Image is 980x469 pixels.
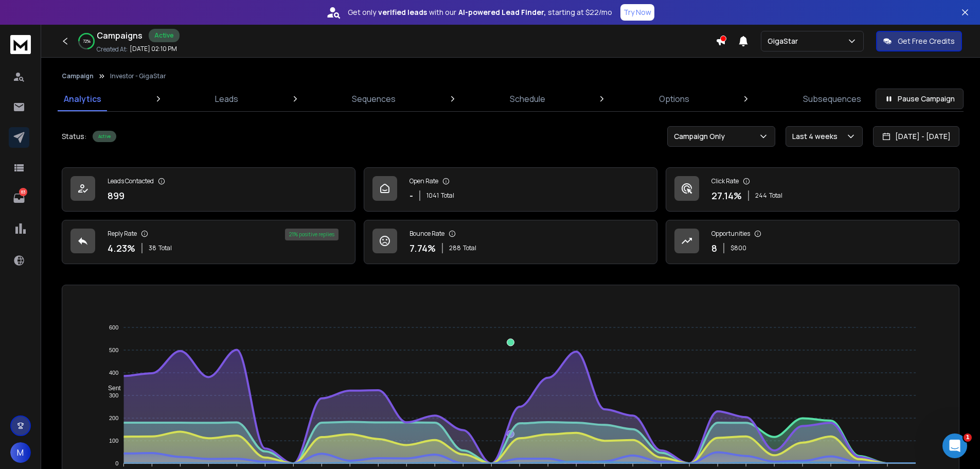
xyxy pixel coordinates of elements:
[93,131,116,142] div: Active
[149,244,156,252] span: 38
[510,93,545,105] p: Schedule
[964,433,972,442] span: 1
[109,324,118,331] tspan: 600
[9,188,29,209] a: 83
[62,167,355,212] a: Leads Contacted899
[97,29,142,42] h1: Campaigns
[449,244,461,252] span: 288
[797,86,867,111] a: Subsequences
[463,244,476,252] span: Total
[409,241,436,255] p: 7.74 %
[109,392,118,398] tspan: 300
[364,220,657,264] a: Bounce Rate7.74%288Total
[876,31,962,51] button: Get Free Credits
[58,86,108,111] a: Analytics
[10,442,31,463] button: M
[62,220,355,264] a: Reply Rate4.23%38Total21% positive replies
[942,433,967,458] iframe: Intercom live chat
[62,131,86,142] p: Status:
[409,177,438,185] p: Open Rate
[409,188,413,203] p: -
[711,188,742,203] p: 27.14 %
[876,89,964,109] button: Pause Campaign
[109,347,118,353] tspan: 500
[97,45,128,54] p: Created At:
[158,244,172,252] span: Total
[10,35,31,54] img: logo
[504,86,551,111] a: Schedule
[755,192,767,200] span: 244
[100,385,121,392] span: Sent
[108,188,124,203] p: 899
[285,229,338,240] div: 21 % positive replies
[873,126,959,147] button: [DATE] - [DATE]
[674,131,729,142] p: Campaign Only
[109,415,118,421] tspan: 200
[653,86,696,111] a: Options
[149,29,180,42] div: Active
[769,192,782,200] span: Total
[458,7,546,18] strong: AI-powered Lead Finder,
[346,86,402,111] a: Sequences
[666,220,959,264] a: Opportunities8$800
[64,93,101,105] p: Analytics
[409,230,444,238] p: Bounce Rate
[108,241,135,255] p: 4.23 %
[730,244,746,252] p: $ 800
[115,460,118,466] tspan: 0
[803,93,861,105] p: Subsequences
[110,72,166,80] p: Investor - GigaStar
[215,93,238,105] p: Leads
[711,241,717,255] p: 8
[209,86,244,111] a: Leads
[441,192,454,200] span: Total
[623,7,651,18] p: Try Now
[620,4,654,21] button: Try Now
[666,167,959,212] a: Click Rate27.14%244Total
[130,45,177,53] p: [DATE] 02:10 PM
[108,230,137,238] p: Reply Rate
[19,188,27,196] p: 83
[659,93,689,105] p: Options
[348,7,612,18] p: Get only with our starting at $22/mo
[109,438,118,444] tspan: 100
[62,72,94,80] button: Campaign
[711,177,739,185] p: Click Rate
[792,131,842,142] p: Last 4 weeks
[768,36,802,46] p: GigaStar
[711,230,750,238] p: Opportunities
[898,36,955,46] p: Get Free Credits
[426,192,439,200] span: 1041
[364,167,657,212] a: Open Rate-1041Total
[352,93,396,105] p: Sequences
[109,370,118,376] tspan: 400
[378,7,427,18] strong: verified leads
[108,177,154,185] p: Leads Contacted
[83,38,91,44] p: 72 %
